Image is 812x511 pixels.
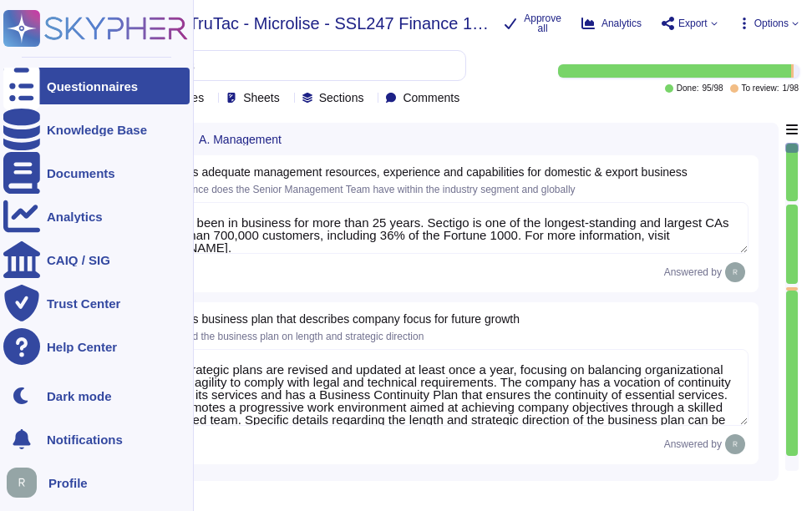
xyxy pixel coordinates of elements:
[47,390,112,402] div: Dark mode
[677,84,699,93] span: Done:
[199,134,282,145] span: A. Management
[742,84,779,93] span: To review:
[524,13,561,33] span: Approve all
[601,18,642,28] span: Analytics
[3,241,190,278] a: CAIQ / SIG
[243,92,280,104] span: Sheets
[3,111,190,148] a: Knowledge Base
[47,124,147,136] div: Knowledge Base
[47,297,120,310] div: Trust Center
[783,84,799,93] span: 1 / 98
[678,18,708,28] span: Export
[114,349,749,426] textarea: Sectigo's strategic plans are revised and updated at least once a year, focusing on balancing org...
[3,464,48,501] button: user
[3,68,190,104] a: Questionnaires
[725,434,745,454] img: user
[189,15,491,32] span: TruTac - Microlise - SSL247 Finance 16a (Issue 07) New Supplier Questionnaire UK Version
[3,285,190,321] a: Trust Center
[134,331,424,342] span: Details around the business plan on length and strategic direction
[134,165,688,179] span: Supplier has adequate management resources, experience and capabilities for domestic & export bus...
[47,341,117,353] div: Help Center
[3,198,190,235] a: Analytics
[48,477,88,489] span: Profile
[664,439,722,449] span: Answered by
[664,267,722,277] span: Answered by
[47,80,138,93] div: Questionnaires
[134,184,576,195] span: What experience does the Senior Management Team have within the industry segment and globally
[134,312,520,326] span: Supplier has business plan that describes company focus for future growth
[7,468,37,498] img: user
[66,51,465,80] input: Search by keywords
[581,17,642,30] button: Analytics
[725,262,745,282] img: user
[403,92,459,104] span: Comments
[47,254,110,266] div: CAIQ / SIG
[114,202,749,254] textarea: Sectigo has been in business for more than 25 years. Sectigo is one of the longest-standing and l...
[319,92,364,104] span: Sections
[3,328,190,365] a: Help Center
[47,433,123,446] span: Notifications
[47,210,103,223] div: Analytics
[702,84,723,93] span: 95 / 98
[3,154,190,191] a: Documents
[754,18,789,28] span: Options
[47,167,115,180] div: Documents
[504,13,561,33] button: Approve all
